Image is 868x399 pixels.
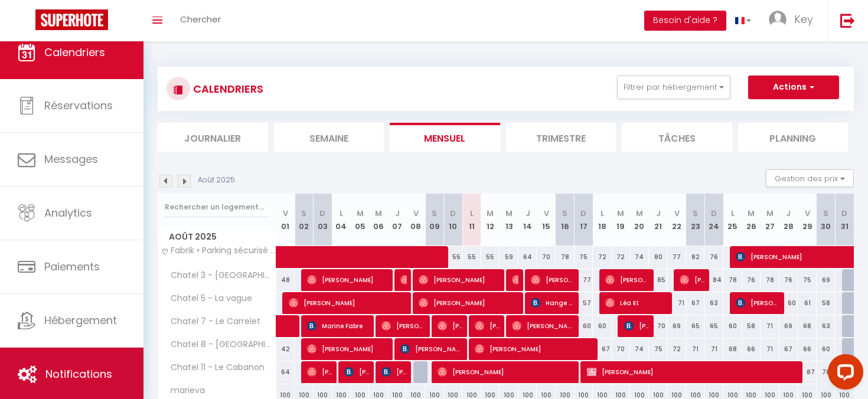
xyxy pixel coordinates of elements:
[44,45,105,60] span: Calendriers
[667,338,686,360] div: 72
[44,313,117,328] span: Hébergement
[475,315,500,337] span: [PERSON_NAME]
[649,246,668,268] div: 80
[190,76,263,102] h3: CALENDRIERS
[667,194,686,246] th: 22
[704,338,723,360] div: 71
[680,269,705,291] span: [PERSON_NAME]
[704,269,723,291] div: 84
[556,246,575,268] div: 78
[413,208,419,219] abbr: V
[276,194,295,246] th: 01
[841,208,847,219] abbr: D
[649,315,668,337] div: 70
[649,269,668,291] div: 85
[794,12,813,27] span: Key
[686,194,705,246] th: 23
[307,269,389,291] span: [PERSON_NAME]
[667,246,686,268] div: 77
[738,123,849,152] li: Planning
[395,208,400,219] abbr: J
[332,194,351,246] th: 04
[505,208,513,219] abbr: M
[731,208,735,219] abbr: L
[704,315,723,337] div: 65
[340,208,343,219] abbr: L
[276,338,295,360] div: 42
[307,361,332,383] span: [PERSON_NAME]
[357,208,364,219] abbr: M
[351,194,370,246] th: 05
[180,13,221,25] span: Chercher
[742,338,761,360] div: 66
[612,194,631,246] th: 19
[818,349,868,399] iframe: LiveChat chat widget
[307,338,389,360] span: [PERSON_NAME]
[45,367,112,381] span: Notifications
[506,123,616,152] li: Trimestre
[481,194,500,246] th: 12
[656,208,661,219] abbr: J
[630,194,649,246] th: 20
[470,208,474,219] abbr: L
[823,208,828,219] abbr: S
[601,208,604,219] abbr: L
[526,208,530,219] abbr: J
[388,194,407,246] th: 07
[605,292,668,314] span: Léa Et
[686,338,705,360] div: 71
[769,11,787,28] img: ...
[587,361,801,383] span: [PERSON_NAME]
[779,315,798,337] div: 69
[390,123,500,152] li: Mensuel
[198,175,235,186] p: Août 2025
[840,13,855,28] img: logout
[742,194,761,246] th: 26
[518,194,537,246] th: 14
[512,315,575,337] span: [PERSON_NAME]
[667,315,686,337] div: 69
[766,208,774,219] abbr: M
[786,208,791,219] abbr: J
[381,315,426,337] span: [PERSON_NAME]
[419,269,501,291] span: [PERSON_NAME]
[761,315,779,337] div: 71
[562,208,567,219] abbr: S
[419,292,520,314] span: [PERSON_NAME]
[531,292,575,314] span: Hange Parramon Darne N'kounkou kythouca
[314,194,332,246] th: 03
[636,208,643,219] abbr: M
[44,205,92,220] span: Analytics
[817,315,836,337] div: 63
[593,194,612,246] th: 18
[487,208,494,219] abbr: M
[575,246,593,268] div: 75
[748,208,755,219] abbr: M
[674,208,680,219] abbr: V
[160,384,208,397] span: marieva
[617,208,624,219] abbr: M
[295,194,314,246] th: 02
[736,292,780,314] span: [PERSON_NAME]
[276,361,295,383] div: 64
[544,208,549,219] abbr: V
[605,269,650,291] span: [PERSON_NAME]
[381,361,407,383] span: [PERSON_NAME]
[761,338,779,360] div: 71
[748,76,839,99] button: Actions
[580,208,586,219] abbr: D
[649,194,668,246] th: 21
[160,246,278,255] span: ღ Fabrik • Parking sécurisé & Wifi fibre
[686,292,705,314] div: 67
[369,194,388,246] th: 06
[817,361,836,383] div: 78
[693,208,698,219] abbr: S
[289,292,409,314] span: [PERSON_NAME]
[835,194,854,246] th: 31
[160,338,278,351] span: Chatel 8 - [GEOGRAPHIC_DATA]
[766,169,854,187] button: Gestion des prix
[158,123,268,152] li: Journalier
[307,315,370,337] span: Marine Fabre
[283,208,288,219] abbr: V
